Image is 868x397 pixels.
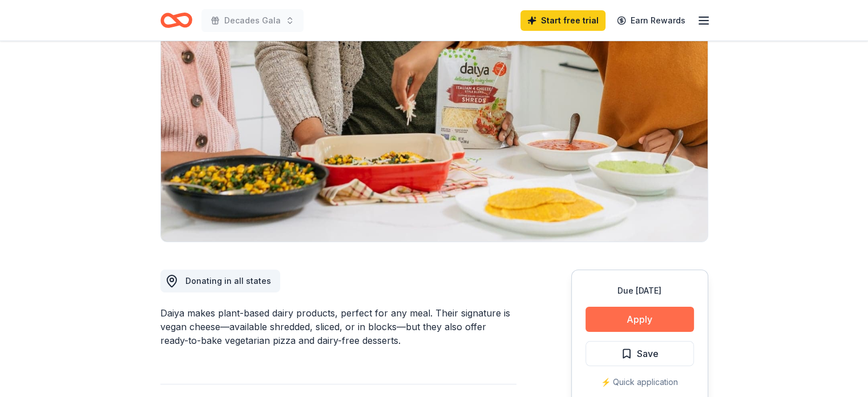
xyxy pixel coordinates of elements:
div: Daiya makes plant-based dairy products, perfect for any meal. Their signature is vegan cheese—ava... [160,306,516,347]
button: Apply [586,307,694,332]
img: Image for Daiya [161,23,708,242]
a: Home [160,7,192,34]
span: Decades Gala [224,14,281,27]
div: Due [DATE] [586,284,694,298]
a: Start free trial [520,10,605,31]
button: Decades Gala [201,9,304,32]
button: Save [586,341,694,366]
a: Earn Rewards [610,10,692,31]
div: ⚡️ Quick application [586,375,694,389]
span: Save [637,346,659,361]
span: Donating in all states [185,276,271,286]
